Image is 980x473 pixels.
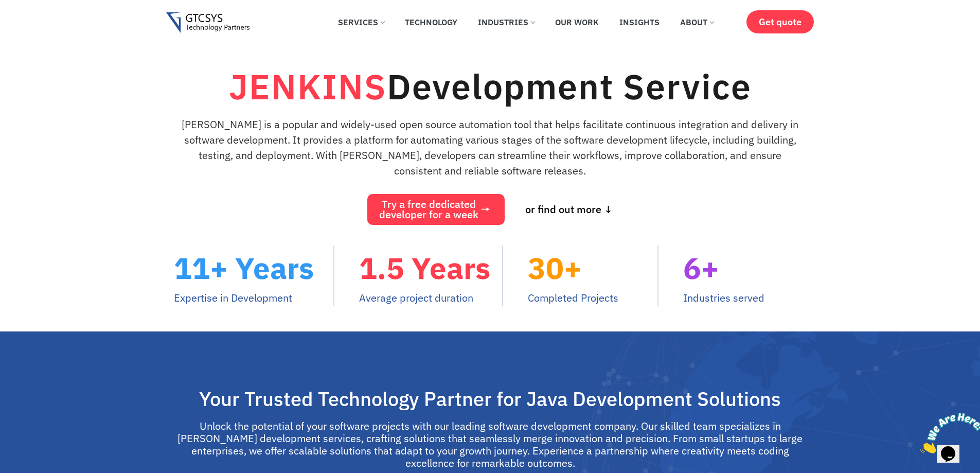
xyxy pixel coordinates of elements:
[746,10,814,33] a: Get quote
[470,11,542,33] a: Industries
[229,63,387,109] span: JENKINS
[528,249,582,287] span: 30+
[166,388,814,410] h2: Your Trusted Technology Partner for Java Development Solutions
[683,249,719,287] span: 6+
[359,290,502,306] p: Average project duration
[612,11,667,33] a: Insights
[683,290,814,306] p: Industries served
[4,4,68,45] img: Chat attention grabber
[330,11,392,33] a: Services
[515,194,623,225] a: or find out more ↓
[525,204,613,215] span: or find out more ↓
[397,11,465,33] a: Technology
[379,199,478,220] span: Try a free dedicated developer for a week
[672,11,721,33] a: About
[166,12,250,33] img: JENKINS Development Service Gtcsys logo
[759,16,801,27] span: Get quote
[166,420,814,469] p: Unlock the potential of your software projects with our leading software development company. Our...
[547,11,607,33] a: Our Work
[174,290,334,306] p: Expertise in Development
[229,66,752,107] h1: Development Service
[367,194,505,225] a: Try a free dedicateddeveloper for a week
[528,290,657,306] p: Completed Projects
[916,409,980,458] iframe: chat widget
[359,249,490,287] span: 1.5 Years
[182,117,799,184] div: [PERSON_NAME] is a popular and widely-used open source automation tool that helps facilitate cont...
[174,249,314,287] span: 11+ Years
